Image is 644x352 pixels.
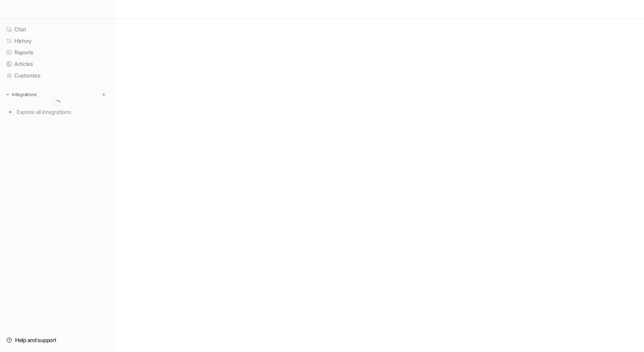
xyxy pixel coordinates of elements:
[3,70,111,81] a: Customize
[3,58,111,70] a: Articles
[3,335,111,346] a: Help and support
[3,91,39,99] button: Integrations
[6,108,14,116] img: explore all integrations
[101,92,107,97] img: menu_add.svg
[3,35,111,46] a: History
[5,92,10,97] img: expand menu
[3,24,111,35] a: Chat
[3,106,111,118] a: Explore all integrations
[3,47,111,58] a: Reports
[17,106,108,118] span: Explore all integrations
[12,91,37,98] p: Integrations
